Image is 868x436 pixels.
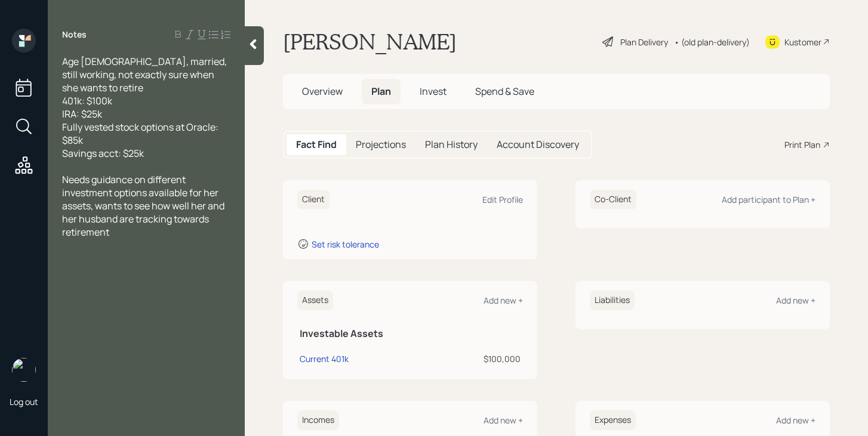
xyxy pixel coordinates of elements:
img: michael-russo-headshot.png [12,358,36,382]
div: Plan Delivery [620,36,668,48]
h6: Co-Client [590,190,636,209]
span: Invest [420,85,447,98]
span: Spend & Save [475,85,534,98]
h6: Client [297,190,330,209]
span: Needs guidance on different investment options available for her assets, wants to see how well he... [62,173,226,239]
div: Kustomer [784,36,821,48]
span: Plan [371,85,391,98]
h5: Projections [356,139,406,150]
h6: Incomes [297,410,339,430]
h1: [PERSON_NAME] [283,29,457,55]
div: Add new + [484,415,523,426]
span: Overview [302,85,343,98]
div: Print Plan [784,138,820,151]
div: Add new + [776,415,815,426]
div: Add new + [776,295,815,306]
h6: Expenses [590,410,636,430]
label: Notes [62,29,87,41]
div: Log out [10,396,38,407]
div: Add participant to Plan + [722,194,815,205]
h5: Account Discovery [497,139,579,150]
h5: Plan History [425,139,478,150]
h5: Investable Assets [300,328,521,339]
h5: Fact Find [296,139,337,150]
h6: Assets [297,290,333,310]
div: Current 401k [300,352,349,365]
h6: Liabilities [590,290,635,310]
div: Set risk tolerance [312,239,379,250]
span: Age [DEMOGRAPHIC_DATA], married, still working, not exactly sure when she wants to retire 401k: $... [62,55,229,160]
div: Edit Profile [482,194,523,205]
div: • (old plan-delivery) [674,36,750,48]
div: Add new + [484,295,523,306]
div: $100,000 [427,352,521,365]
